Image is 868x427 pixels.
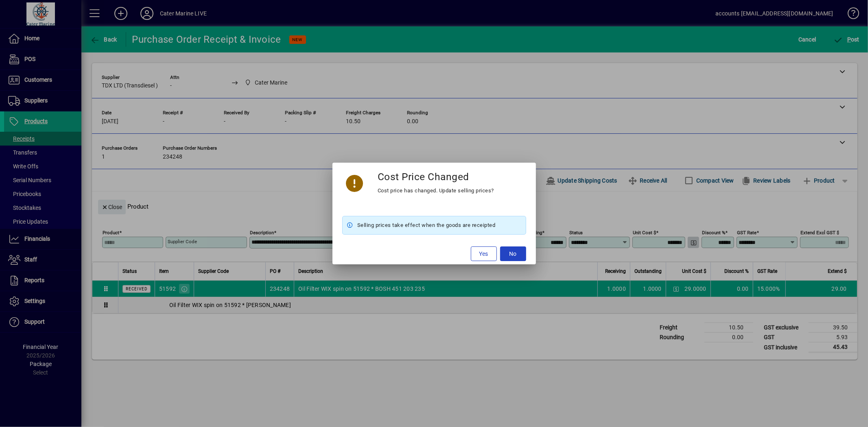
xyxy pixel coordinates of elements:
[509,250,517,258] span: No
[471,246,497,261] button: Yes
[500,246,526,261] button: No
[479,250,488,258] span: Yes
[357,220,496,230] span: Selling prices take effect when the goods are receipted
[378,171,469,183] h3: Cost Price Changed
[378,186,494,196] div: Cost price has changed. Update selling prices?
